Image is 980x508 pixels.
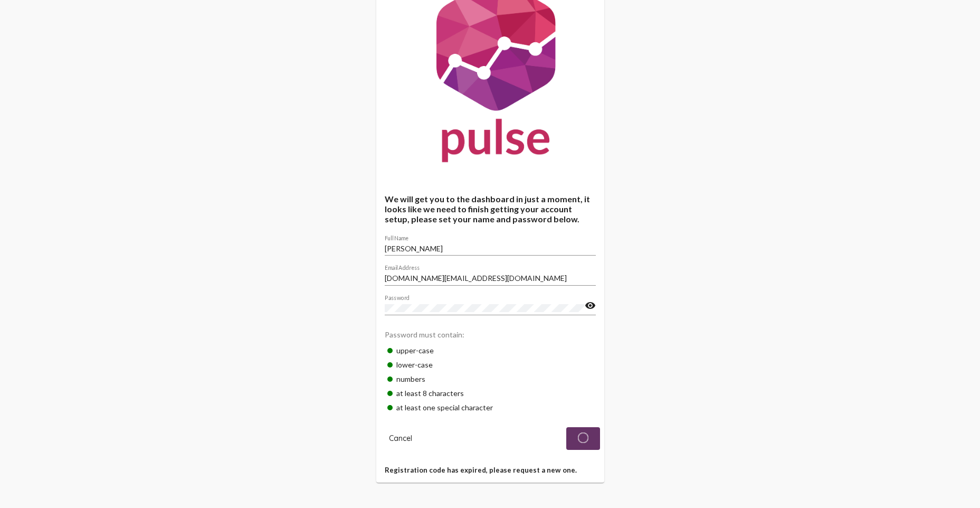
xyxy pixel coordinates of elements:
span: Cancel [389,434,412,443]
h4: We will get you to the dashboard in just a moment, it looks like we need to finish getting your a... [385,194,596,224]
div: lower-case [385,358,596,372]
mat-icon: visibility [585,299,596,312]
div: at least one special character [385,400,596,415]
div: Password must contain: [385,325,596,343]
button: Cancel [380,427,421,450]
h5: Registration code has expired, please request a new one. [385,466,596,474]
div: upper-case [385,343,596,358]
div: at least 8 characters [385,386,596,400]
div: numbers [385,372,596,386]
